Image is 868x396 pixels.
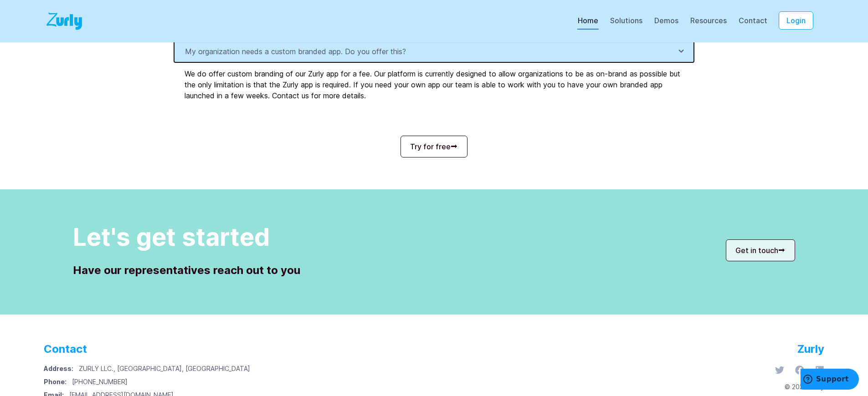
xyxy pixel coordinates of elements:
p: [PHONE_NUMBER] [44,375,250,388]
h4: Zurly [764,336,824,362]
div: Solutions [610,15,643,30]
p: ZURLY LLC., [GEOGRAPHIC_DATA], [GEOGRAPHIC_DATA] [44,362,250,375]
a: Home [577,16,599,30]
h1: Let's get started [73,223,300,252]
h4: Contact [44,336,250,362]
a: Get in touch⮕ [726,239,795,261]
h4: Have our representatives reach out to you [73,263,300,278]
iframe: Opens a widget where you can find more information [801,369,859,391]
a: Contact [738,16,768,30]
div: We do offer custom branding of our Zurly app for a fee. Our platform is currently designed to all... [174,63,694,107]
p: My organization needs a custom branded app. Do you offer this? [185,46,411,57]
img: Logo [44,11,87,31]
button: My organization needs a custom branded app. Do you offer this? [174,40,694,63]
a: Demos [654,16,679,30]
a: Try for free⮕ [401,136,467,157]
button: Login [779,11,813,30]
p: © 2020 Zurly [764,378,824,391]
a: Resources [690,16,727,30]
strong: Address: [44,365,79,372]
strong: Phone: [44,378,72,386]
a: Login [768,16,824,25]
